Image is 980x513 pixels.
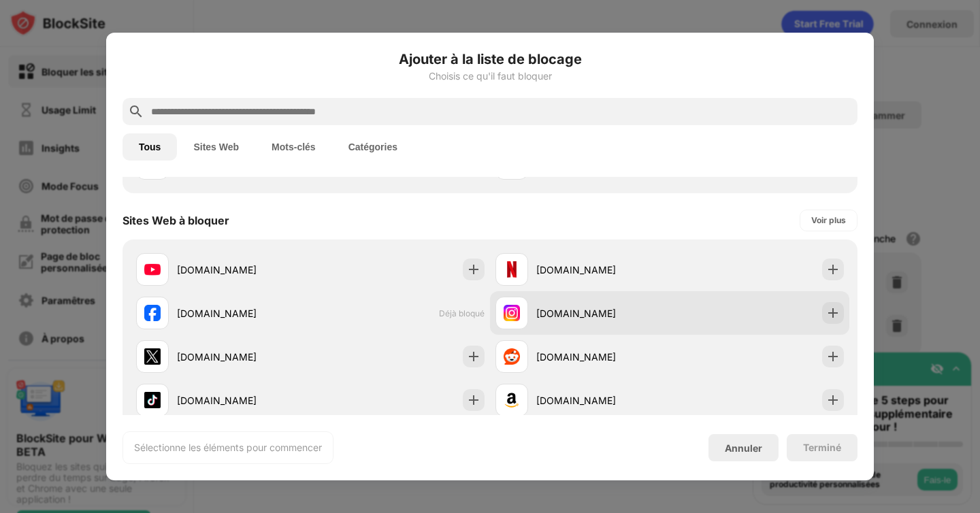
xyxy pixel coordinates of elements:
[332,133,414,161] button: Catégories
[144,261,161,278] img: favicons
[504,392,520,408] img: favicons
[128,103,144,120] img: search.svg
[536,263,670,277] div: [DOMAIN_NAME]
[255,133,332,161] button: Mots-clés
[504,348,520,365] img: favicons
[177,306,310,320] div: [DOMAIN_NAME]
[122,214,229,227] div: Sites Web à bloquer
[122,71,857,82] div: Choisis ce qu'il faut bloquer
[177,393,310,408] div: [DOMAIN_NAME]
[122,133,177,161] button: Tous
[536,393,670,408] div: [DOMAIN_NAME]
[536,306,670,320] div: [DOMAIN_NAME]
[504,305,520,321] img: favicons
[725,442,762,454] div: Annuler
[144,348,161,365] img: favicons
[122,49,857,69] h6: Ajouter à la liste de blocage
[504,261,520,278] img: favicons
[144,305,161,321] img: favicons
[177,350,310,364] div: [DOMAIN_NAME]
[439,308,485,318] span: Déjà bloqué
[536,350,670,364] div: [DOMAIN_NAME]
[811,214,846,227] div: Voir plus
[134,441,322,454] div: Sélectionne les éléments pour commencer
[144,392,161,408] img: favicons
[803,442,841,453] div: Terminé
[177,263,310,277] div: [DOMAIN_NAME]
[177,133,255,161] button: Sites Web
